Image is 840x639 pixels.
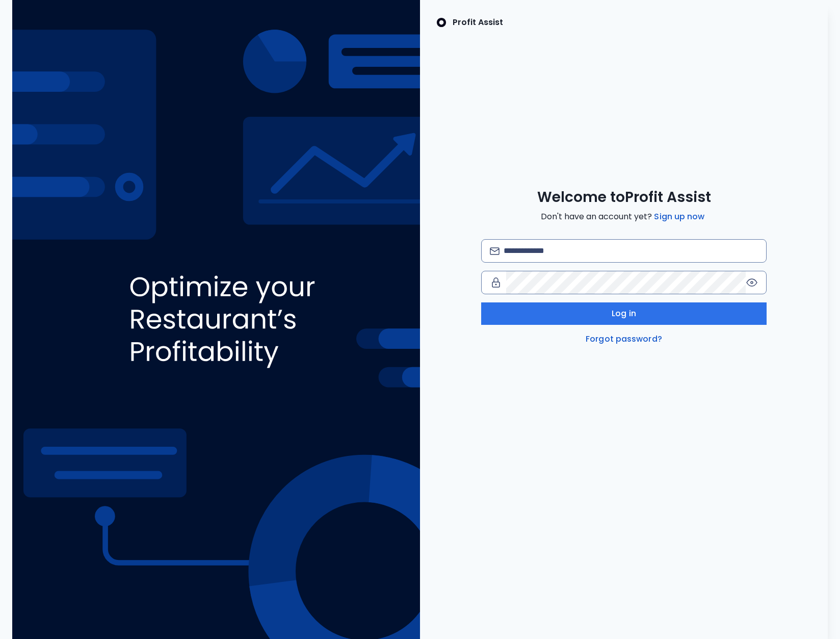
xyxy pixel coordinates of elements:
[612,308,636,320] span: Log in
[541,211,706,223] span: Don't have an account yet?
[490,247,500,255] img: email
[481,302,767,325] button: Log in
[453,16,503,29] p: Profit Assist
[436,16,447,29] img: SpotOn Logo
[537,188,711,207] span: Welcome to Profit Assist
[652,211,706,223] a: Sign up now
[584,333,664,345] a: Forgot password?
